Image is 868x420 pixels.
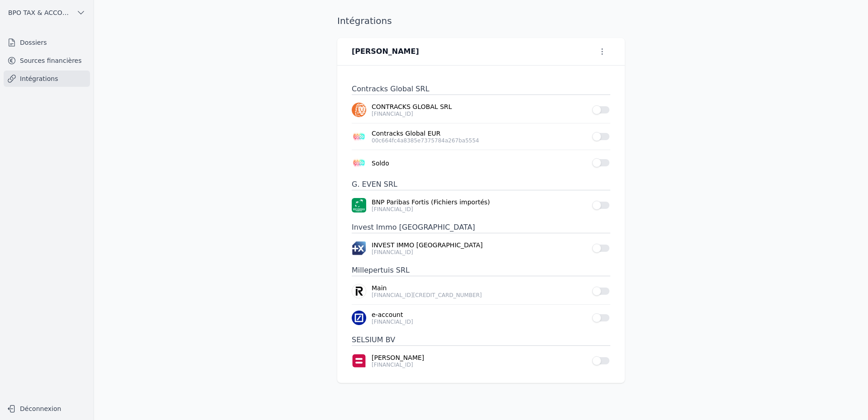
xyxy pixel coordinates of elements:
[372,318,587,326] p: [FINANCIAL_ID]
[4,34,90,51] a: Dossiers
[352,222,610,233] h3: Invest Immo [GEOGRAPHIC_DATA]
[372,137,587,144] p: 00c664fc4a8385e7375784a267ba5554
[352,103,366,117] img: ing.png
[4,401,90,416] button: Déconnexion
[372,198,587,207] a: BNP Paribas Fortis (Fichiers importés)
[372,283,587,293] a: Main
[4,5,90,20] button: BPO TAX & ACCOUNTANCY SRL
[352,198,366,212] img: BNP_BE_BUSINESS_GEBABEBB.png
[352,284,366,298] img: revolut.png
[372,102,587,111] a: CONTRACKS GLOBAL SRL
[372,353,587,362] a: [PERSON_NAME]
[4,52,90,69] a: Sources financières
[352,354,366,368] img: belfius-1.png
[352,265,610,276] h3: Millepertuis SRL
[8,8,73,17] span: BPO TAX & ACCOUNTANCY SRL
[372,292,587,299] p: [FINANCIAL_ID][CREDIT_CARD_NUMBER]
[372,159,587,168] a: Soldo
[372,249,587,256] p: [FINANCIAL_ID]
[372,241,587,250] a: INVEST IMMO [GEOGRAPHIC_DATA]
[352,335,610,346] h3: SELSIUM BV
[352,156,366,170] img: SOLDO_SFSDIE22.png
[352,179,610,190] h3: G. EVEN SRL
[352,311,366,325] img: deutschebank.png
[352,84,610,95] h3: Contracks Global SRL
[4,71,90,87] a: Intégrations
[352,46,419,57] h3: [PERSON_NAME]
[352,129,366,144] img: SOLDO_SFSDIE22.png
[372,110,587,118] p: [FINANCIAL_ID]
[372,206,587,213] p: [FINANCIAL_ID]
[372,310,587,319] a: e-account
[372,361,587,368] p: [FINANCIAL_ID]
[352,241,366,255] img: cropped-banque-populaire-logotype-rvb-1.png
[337,14,392,27] h1: Intégrations
[372,129,587,138] a: Contracks Global EUR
